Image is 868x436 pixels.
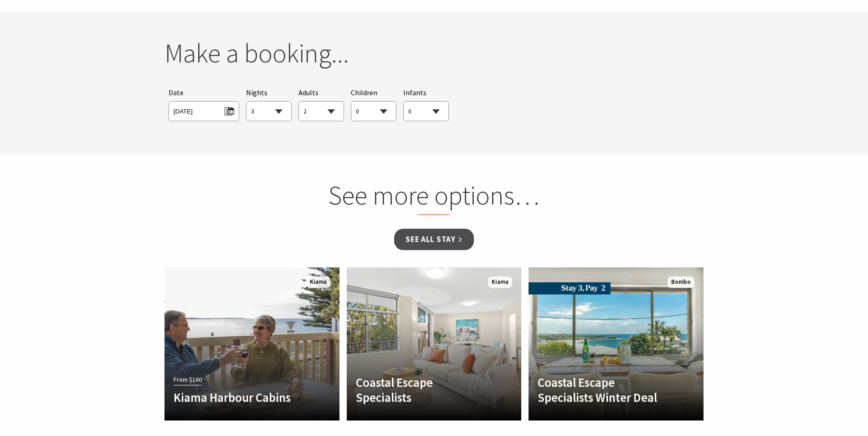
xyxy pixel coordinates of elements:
[174,104,234,116] span: [DATE]
[174,374,202,385] span: From $160
[246,87,292,121] div: Choose a number of nights
[394,229,473,250] a: See all Stay
[174,390,304,405] h4: Kiama Harbour Cabins
[169,88,184,97] span: Date
[298,88,318,97] span: Adults
[668,277,694,288] span: Bombo
[246,87,267,99] span: Nights
[529,267,704,421] a: Another Image Used Coastal Escape Specialists Winter Deal Bombo
[538,375,668,405] h4: Coastal Escape Specialists Winter Deal
[306,277,330,288] span: Kiama
[488,277,512,288] span: Kiama
[164,267,339,421] a: From $160 Kiama Harbour Cabins Kiama
[403,88,426,97] span: Infants
[260,180,608,215] h2: See more options…
[356,375,486,405] h4: Coastal Escape Specialists
[347,267,522,421] a: Another Image Used Coastal Escape Specialists Kiama
[164,37,704,69] h2: Make a booking...
[351,88,377,97] span: Children
[169,87,239,121] div: Please choose your desired arrival date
